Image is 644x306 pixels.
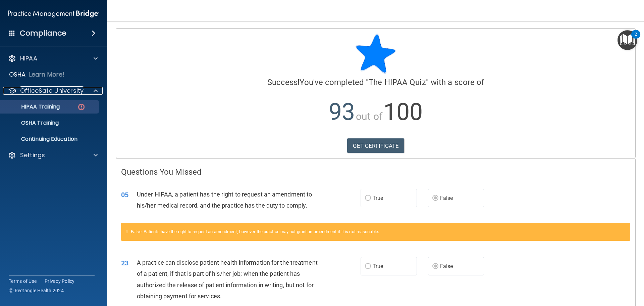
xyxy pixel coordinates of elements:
[329,98,355,126] span: 93
[9,71,26,79] p: OSHA
[356,34,396,74] img: blue-star-rounded.9d042014.png
[369,78,426,87] span: The HIPAA Quiz
[9,278,37,285] a: Terms of Use
[373,195,383,201] span: True
[440,195,453,201] span: False
[610,260,636,285] iframe: Drift Widget Chat Controller
[4,103,60,110] p: HIPAA Training
[267,78,300,87] span: Success!
[20,151,45,159] p: Settings
[635,34,637,43] div: 2
[20,29,66,38] h4: Compliance
[365,264,371,269] input: True
[29,71,65,79] p: Learn More!
[137,259,318,300] span: A practice can disclose patient health information for the treatment of a patient, if that is par...
[121,259,128,267] span: 23
[356,111,382,122] span: out of
[121,168,630,176] h4: Questions You Missed
[440,263,453,269] span: False
[8,54,98,62] a: HIPAA
[4,136,96,142] p: Continuing Education
[20,54,37,62] p: HIPAA
[432,264,438,269] input: False
[137,191,312,209] span: Under HIPAA, a patient has the right to request an amendment to his/her medical record, and the p...
[365,196,371,201] input: True
[432,196,438,201] input: False
[8,151,98,159] a: Settings
[4,120,59,126] p: OSHA Training
[9,287,64,294] span: Ⓒ Rectangle Health 2024
[373,263,383,269] span: True
[77,103,86,111] img: danger-circle.6113f641.png
[20,87,84,95] p: OfficeSafe University
[618,30,637,50] button: Open Resource Center, 2 new notifications
[8,7,99,20] img: PMB logo
[131,229,379,234] span: False. Patients have the right to request an amendment, however the practice may not grant an ame...
[45,278,75,285] a: Privacy Policy
[8,87,98,95] a: OfficeSafe University
[121,78,630,87] h4: You've completed " " with a score of
[347,138,405,153] a: GET CERTIFICATE
[383,98,423,126] span: 100
[121,191,128,199] span: 05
